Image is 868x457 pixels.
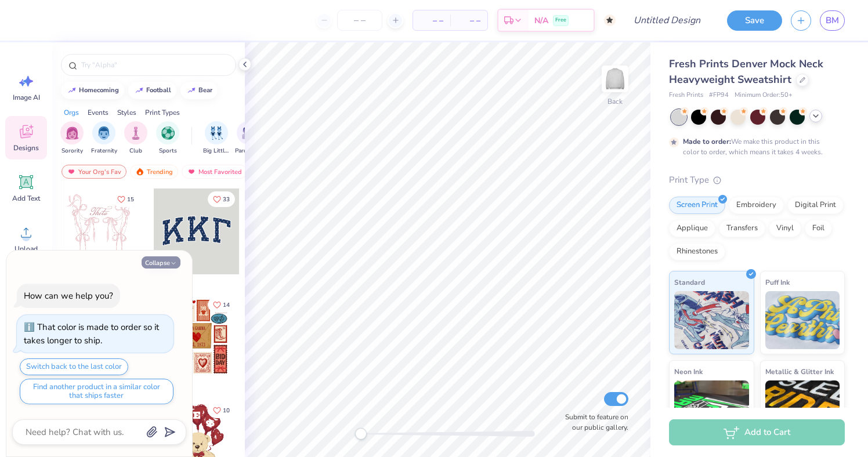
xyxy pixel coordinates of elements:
[235,147,262,155] span: Parent's Weekend
[145,107,180,118] div: Print Types
[24,290,113,302] div: How can we help you?
[62,147,83,155] span: Sorority
[128,82,176,99] button: football
[64,107,79,118] div: Orgs
[669,220,715,237] div: Applique
[208,297,235,313] button: Like
[674,276,705,288] span: Standard
[826,14,839,27] span: BM
[727,10,782,31] button: Save
[142,256,180,269] button: Collapse
[13,93,40,102] span: Image AI
[203,121,230,155] button: filter button
[180,82,218,99] button: bear
[765,291,840,349] img: Puff Ink
[67,168,76,176] img: most_fav.gif
[60,121,84,155] button: filter button
[242,126,255,140] img: Parent's Weekend Image
[559,412,628,433] label: Submit to feature on our public gallery.
[208,191,235,207] button: Like
[765,365,834,378] span: Metallic & Glitter Ink
[765,276,790,288] span: Puff Ink
[534,14,548,27] span: N/A
[62,165,126,179] div: Your Org's Fav
[683,137,731,146] strong: Made to order:
[607,96,623,107] div: Back
[223,408,230,414] span: 10
[127,197,134,202] span: 15
[135,168,144,176] img: trending.gif
[91,147,117,155] span: Fraternity
[669,243,725,260] div: Rhinestones
[13,143,39,153] span: Designs
[674,291,749,349] img: Standard
[674,380,749,438] img: Neon Ink
[182,165,247,179] div: Most Favorited
[20,379,173,404] button: Find another product in a similar color that ships faster
[820,10,845,31] a: BM
[60,121,84,155] div: filter for Sorority
[235,121,262,155] div: filter for Parent's Weekend
[15,244,38,253] span: Upload
[91,121,117,155] button: filter button
[187,87,196,94] img: trend_line.gif
[97,126,110,140] img: Fraternity Image
[683,136,826,157] div: We make this product in this color to order, which means it takes 4 weeks.
[674,365,703,378] span: Neon Ink
[12,194,40,203] span: Add Text
[135,87,144,94] img: trend_line.gif
[187,168,196,176] img: most_fav.gif
[765,380,840,438] img: Metallic & Glitter Ink
[203,147,230,155] span: Big Little Reveal
[669,173,845,187] div: Print Type
[66,126,79,140] img: Sorority Image
[129,147,142,155] span: Club
[156,121,179,155] button: filter button
[112,191,139,207] button: Like
[79,87,119,93] div: homecoming
[669,90,703,100] span: Fresh Prints
[198,87,212,93] div: bear
[20,358,128,375] button: Switch back to the last color
[146,87,171,93] div: football
[124,121,147,155] button: filter button
[117,107,136,118] div: Styles
[67,87,77,94] img: trend_line.gif
[624,9,710,32] input: Untitled Design
[24,321,159,346] div: That color is made to order so it takes longer to ship.
[130,165,178,179] div: Trending
[161,126,175,140] img: Sports Image
[203,121,230,155] div: filter for Big Little Reveal
[159,147,177,155] span: Sports
[91,121,117,155] div: filter for Fraternity
[457,14,480,27] span: – –
[669,197,725,214] div: Screen Print
[787,197,844,214] div: Digital Print
[805,220,832,237] div: Foil
[235,121,262,155] button: filter button
[719,220,765,237] div: Transfers
[603,67,627,90] img: Back
[208,402,235,418] button: Like
[709,90,729,100] span: # FP94
[420,14,443,27] span: – –
[223,302,230,308] span: 14
[555,16,566,24] span: Free
[769,220,801,237] div: Vinyl
[124,121,147,155] div: filter for Club
[669,57,823,86] span: Fresh Prints Denver Mock Neck Heavyweight Sweatshirt
[156,121,179,155] div: filter for Sports
[88,107,108,118] div: Events
[355,428,367,440] div: Accessibility label
[129,126,142,140] img: Club Image
[223,197,230,202] span: 33
[735,90,793,100] span: Minimum Order: 50 +
[80,59,229,71] input: Try "Alpha"
[210,126,223,140] img: Big Little Reveal Image
[729,197,784,214] div: Embroidery
[61,82,124,99] button: homecoming
[337,10,382,31] input: – –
